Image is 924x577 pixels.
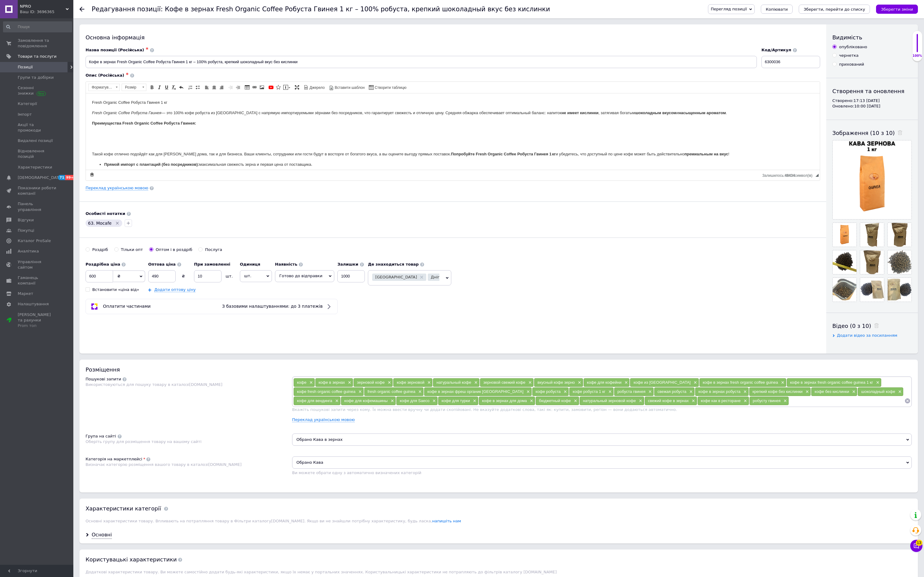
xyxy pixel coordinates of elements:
a: По центру [211,84,218,91]
span: × [528,398,533,404]
span: натуральный зерновой кофе [583,398,636,403]
span: кофе для вендинга [297,398,332,403]
span: × [804,389,809,394]
em: Fresh Organic Coffee Робуста Гвинея [6,17,75,22]
p: максимальная свежесть зерна и первая цена от поставщика. [18,68,716,74]
span: 13 [916,540,922,546]
span: Опис (Російська) [86,73,124,78]
span: кофе в зернах fresh organic coffee guinea 1 кг [790,380,873,385]
div: Роздріб [92,247,108,252]
span: × [572,398,577,404]
strong: не имеет кислинки [476,17,513,22]
a: Переклад українською мовою [292,417,355,422]
a: Вставити/Редагувати посилання (⌘+L) [251,84,258,91]
p: Такой кофе отлично подойдёт как для [PERSON_NAME] дома, так и для бизнеса. Ваши клиенты, сотрудни... [6,58,728,64]
span: × [357,389,362,394]
span: кофе fresh organic coffee guinea [297,389,355,394]
span: 99+ [65,175,75,180]
p: — это 100% кофе робуста из [GEOGRAPHIC_DATA] с напрямую импортируемыми зёрнами без посредников, ч... [6,16,728,23]
span: Відновлення позицій [18,148,57,159]
span: Розмір [122,84,140,91]
span: × [308,380,313,385]
strong: премиальным на вкус [599,58,642,63]
span: крепкий кофе без кислинки [753,389,803,394]
div: Створено: 17:13 [DATE] [832,98,912,103]
span: шоколадный кофе [861,389,895,394]
div: Кiлькiсть символiв [762,172,816,178]
span: Характеристики [18,165,52,170]
span: × [386,380,391,385]
span: кофе зерновой [397,380,424,385]
strong: Прямой импорт с плантаций (без посредников): [18,69,113,73]
div: Ваш ID: 3696365 [20,9,73,15]
span: × [389,398,394,404]
span: × [742,398,747,404]
span: × [779,380,784,385]
span: робуста гвинея [618,389,645,394]
span: Категорії [18,101,37,107]
strong: Преимущества Fresh Organic Coffee Робуста Гвинея: [6,27,110,32]
span: [PERSON_NAME] та рахунки [18,312,57,329]
span: Каталог ProSale [18,238,51,244]
input: Пошук [3,21,72,32]
div: Група на сайті [86,434,116,439]
span: Налаштування [18,301,49,307]
span: × [471,398,476,404]
span: Готово до відправки [279,274,322,278]
b: Роздрібна ціна [86,262,120,267]
b: Залишки [337,262,358,267]
span: кофе в зернах для дома [482,398,527,403]
button: Зберегти, перейти до списку [799,5,870,14]
span: × [742,389,747,394]
span: Панель управління [18,201,57,212]
span: ₴ [117,274,120,278]
span: кофе без кислинки [815,389,849,394]
strong: насыщенным ароматом [593,17,640,22]
span: × [431,398,436,404]
span: Використовуються для пошуку товару в каталозі [DOMAIN_NAME] [86,382,222,387]
input: 0 [86,270,113,282]
span: кофе для Saeco [400,398,429,403]
div: 100% Якість заповнення [912,31,922,61]
a: Таблиця [244,84,251,91]
strong: шоколадным вкусом [549,17,591,22]
div: чернетка [839,53,859,58]
span: вкусный кофе зерно [537,380,575,385]
a: Вставити/видалити маркований список [194,84,201,91]
span: × [690,398,695,404]
span: ✱ [126,72,129,76]
span: × [623,380,628,385]
div: Категорія на маркетплейсі [86,456,142,462]
span: Сезонні знижки [18,85,57,96]
div: Встановити «ціна від» [92,287,139,292]
div: Видимість [832,34,912,41]
div: шт. [222,274,237,279]
div: 100% [912,54,922,58]
a: Додати відео з YouTube [268,84,274,91]
span: × [417,389,422,394]
span: 63. Mocafe [88,221,112,226]
span: × [525,389,530,394]
span: Аналітика [18,249,39,254]
span: Перегляд позиції [711,7,747,11]
label: Одиниця [240,262,272,267]
span: × [897,389,902,394]
span: кофе как в ресторане [701,398,741,403]
span: × [607,389,612,394]
input: 0 [194,270,222,282]
div: Пошукові запити [86,376,121,382]
a: Форматування [88,84,120,91]
button: Зберегти зміни [876,5,918,14]
input: - [337,270,365,282]
div: опубліковано [839,44,867,50]
span: кофе [297,380,306,385]
a: Вставити шаблон [328,84,366,91]
span: свежий кофе в зернах [648,398,689,403]
span: × [473,380,478,385]
a: Підкреслений (⌘+U) [163,84,170,91]
span: Товари та послуги [18,54,57,59]
span: кофе в зернах fresh organic coffee guinea [703,380,778,385]
span: З базовими налаштуваннями: до 3 платежів [222,304,323,309]
span: Видалені позиції [18,138,53,143]
span: Джерело [309,85,325,90]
